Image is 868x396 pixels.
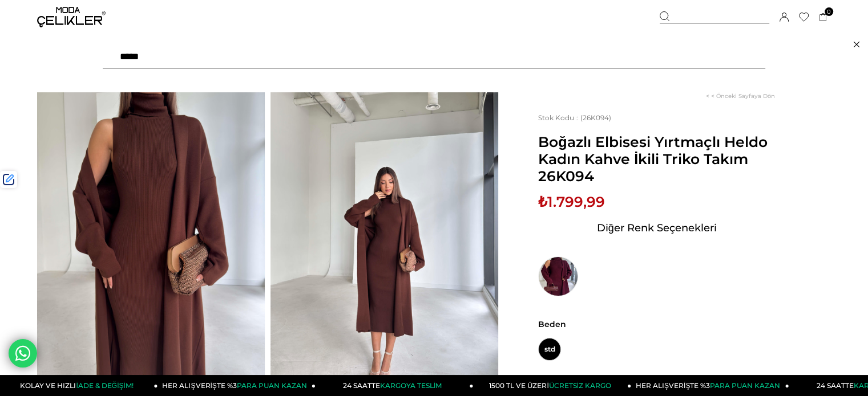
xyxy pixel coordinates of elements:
[37,7,106,27] img: logo
[538,338,561,361] span: std
[538,193,605,210] span: ₺1.799,99
[538,113,580,122] span: Stok Kodu
[37,92,265,395] img: Heldo triko takım 26K094
[237,381,307,390] span: PARA PUAN KAZAN
[538,113,611,122] span: (26K094)
[316,375,474,396] a: 24 SAATTEKARGOYA TESLİM
[158,375,316,396] a: HER ALIŞVERİŞTE %3PARA PUAN KAZAN
[380,381,442,390] span: KARGOYA TESLİM
[819,13,827,22] a: 0
[271,92,498,395] img: Heldo triko takım 26K094
[825,7,833,16] span: 0
[706,92,775,100] a: < < Önceki Sayfaya Dön
[76,381,133,390] span: İADE & DEĞİŞİM!
[549,381,611,390] span: ÜCRETSİZ KARGO
[631,375,789,396] a: HER ALIŞVERİŞTE %3PARA PUAN KAZAN
[538,133,775,185] span: Boğazlı Elbisesi Yırtmaçlı Heldo Kadın Kahve İkili Triko Takım 26K094
[474,375,632,396] a: 1500 TL VE ÜZERİÜCRETSİZ KARGO
[538,256,578,296] img: Boğazlı Elbisesi Yırtmaçlı Heldo Kadın Bordo İkili Triko Takım 26K094
[538,319,775,329] span: Beden
[710,381,780,390] span: PARA PUAN KAZAN
[597,219,717,237] span: Diğer Renk Seçenekleri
